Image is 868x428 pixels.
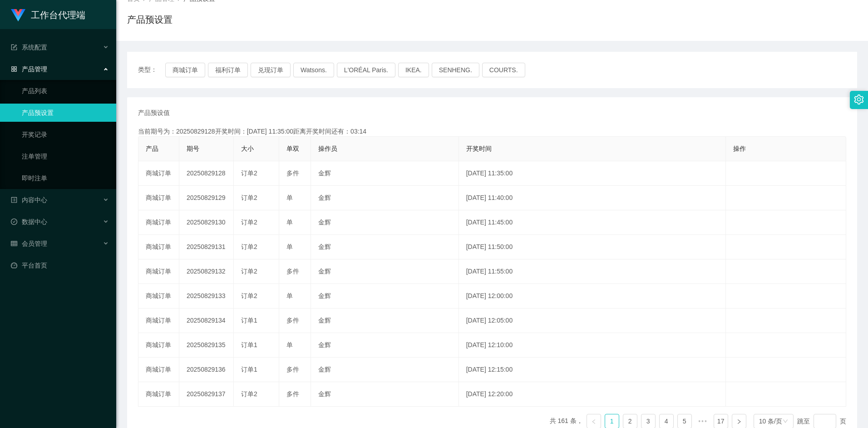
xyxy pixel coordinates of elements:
[138,284,179,309] td: 商城订单
[138,210,179,235] td: 商城订单
[783,418,788,425] i: 图标: down
[286,292,293,299] span: 单
[311,358,459,382] td: 金辉
[11,196,47,204] span: 内容中心
[286,268,299,275] span: 多件
[286,194,293,201] span: 单
[311,284,459,309] td: 金辉
[241,317,257,324] span: 订单1
[311,309,459,333] td: 金辉
[138,358,179,382] td: 商城订单
[311,235,459,259] td: 金辉
[138,127,846,136] div: 当前期号为：20250829128开奖时间：[DATE] 11:35:00距离开奖时间还有：03:14
[138,161,179,186] td: 商城订单
[241,219,257,226] span: 订单2
[241,194,257,201] span: 订单2
[311,382,459,407] td: 金辉
[179,382,234,407] td: 20250829137
[286,145,299,152] span: 单双
[286,341,293,348] span: 单
[187,145,199,152] span: 期号
[398,63,429,77] button: IKEA.
[241,366,257,373] span: 订单1
[311,333,459,358] td: 金辉
[11,44,17,50] i: 图标: form
[241,145,254,152] span: 大小
[138,63,165,77] span: 类型：
[22,82,109,100] a: 产品列表
[286,317,299,324] span: 多件
[459,358,726,382] td: [DATE] 12:15:00
[179,284,234,309] td: 20250829133
[318,145,337,152] span: 操作员
[591,419,597,424] i: 图标: left
[11,240,17,247] i: 图标: table
[759,414,782,428] div: 10 条/页
[146,145,158,152] span: 产品
[11,65,47,73] span: 产品管理
[854,95,864,105] i: 图标: setting
[138,259,179,284] td: 商城订单
[138,333,179,358] td: 商城订单
[138,382,179,407] td: 商城订单
[286,243,293,250] span: 单
[432,63,479,77] button: SENHENG.
[179,309,234,333] td: 20250829134
[165,63,205,77] button: 商城订单
[459,210,726,235] td: [DATE] 11:45:00
[466,145,492,152] span: 开奖时间
[11,197,17,203] i: 图标: profile
[241,292,257,299] span: 订单2
[179,161,234,186] td: 20250829128
[714,414,728,428] a: 17
[678,414,691,428] a: 5
[11,9,25,22] img: logo.9652507e.png
[22,125,109,144] a: 开奖记录
[251,63,291,77] button: 兑现订单
[459,284,726,309] td: [DATE] 12:00:00
[179,259,234,284] td: 20250829132
[459,235,726,259] td: [DATE] 11:50:00
[31,0,85,30] h1: 工作台代理端
[459,161,726,186] td: [DATE] 11:35:00
[179,333,234,358] td: 20250829135
[11,66,17,72] i: 图标: appstore-o
[11,44,47,51] span: 系统配置
[11,256,109,274] a: 图标: dashboard平台首页
[179,235,234,259] td: 20250829131
[286,169,299,177] span: 多件
[241,390,257,398] span: 订单2
[733,145,746,152] span: 操作
[605,414,619,428] a: 1
[127,13,173,26] h1: 产品预设置
[11,11,85,18] a: 工作台代理端
[641,414,655,428] a: 3
[22,147,109,165] a: 注单管理
[11,218,47,225] span: 数据中心
[311,259,459,284] td: 金辉
[22,169,109,187] a: 即时注单
[241,268,257,275] span: 订单2
[311,210,459,235] td: 金辉
[286,366,299,373] span: 多件
[286,390,299,398] span: 多件
[241,341,257,348] span: 订单1
[208,63,248,77] button: 福利订单
[311,186,459,210] td: 金辉
[241,243,257,250] span: 订单2
[138,309,179,333] td: 商城订单
[311,161,459,186] td: 金辉
[293,63,334,77] button: Watsons.
[138,235,179,259] td: 商城订单
[179,186,234,210] td: 20250829129
[736,419,742,424] i: 图标: right
[11,240,47,247] span: 会员管理
[179,358,234,382] td: 20250829136
[459,309,726,333] td: [DATE] 12:05:00
[337,63,395,77] button: L'ORÉAL Paris.
[623,414,637,428] a: 2
[459,333,726,358] td: [DATE] 12:10:00
[22,104,109,122] a: 产品预设置
[241,169,257,177] span: 订单2
[11,219,17,225] i: 图标: check-circle-o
